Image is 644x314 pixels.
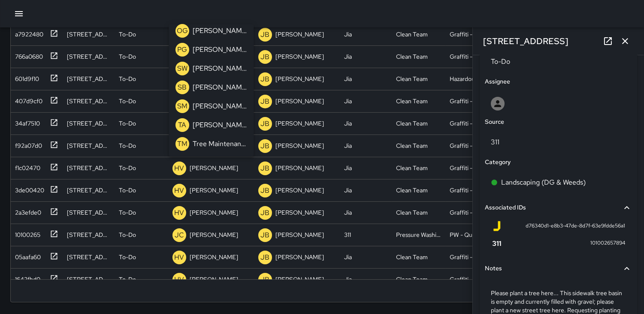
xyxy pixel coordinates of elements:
[261,30,270,40] p: JB
[67,186,110,194] div: 1195 Market Street
[193,82,247,93] p: [PERSON_NAME]
[119,119,136,128] p: To-Do
[119,164,136,172] p: To-Do
[190,275,238,284] p: [PERSON_NAME]
[67,97,110,105] div: 1045 Market Street
[396,275,428,284] div: Clean Team
[12,138,42,150] div: f92a07d0
[67,275,110,284] div: 32 9th Street
[344,52,352,61] div: Jia
[261,119,270,129] p: JB
[396,230,441,239] div: Pressure Washing
[450,253,493,261] div: Graffiti - Private
[450,52,490,61] div: Graffiti - Public
[193,101,247,111] p: [PERSON_NAME]
[190,208,238,217] p: [PERSON_NAME]
[175,230,184,240] p: JC
[275,30,324,39] p: [PERSON_NAME]
[450,275,490,284] div: Graffiti - Public
[12,71,39,83] div: 601d9f10
[396,141,428,150] div: Clean Team
[261,185,270,196] p: JB
[193,120,247,130] p: [PERSON_NAME]
[177,63,187,74] p: SW
[275,141,324,150] p: [PERSON_NAME]
[275,230,324,239] p: [PERSON_NAME]
[119,52,136,61] p: To-Do
[261,252,270,263] p: JB
[119,253,136,261] p: To-Do
[396,52,428,61] div: Clean Team
[67,52,110,61] div: 93 10th Street
[396,119,428,128] div: Clean Team
[450,75,495,83] div: Hazardous Waste
[275,253,324,261] p: [PERSON_NAME]
[344,30,352,39] div: Jia
[450,208,490,217] div: Graffiti - Public
[190,164,238,172] p: [PERSON_NAME]
[261,208,270,218] p: JB
[67,119,110,128] div: 1098a Market Street
[450,30,490,39] div: Graffiti - Public
[12,249,41,261] div: 05aafa60
[344,119,352,128] div: Jia
[450,141,490,150] div: Graffiti - Public
[12,93,42,105] div: 407d9cf0
[119,186,136,194] p: To-Do
[275,75,324,83] p: [PERSON_NAME]
[119,208,136,217] p: To-Do
[396,208,428,217] div: Clean Team
[193,139,247,149] p: Tree Maintenance
[344,208,352,217] div: Jia
[67,141,110,150] div: 1091 Market Street
[67,75,110,83] div: 1056 Market Street
[275,97,324,105] p: [PERSON_NAME]
[175,185,184,196] p: HV
[275,52,324,61] p: [PERSON_NAME]
[119,141,136,150] p: To-Do
[119,30,136,39] p: To-Do
[119,230,136,239] p: To-Do
[67,164,110,172] div: 1091 Market Street
[175,208,184,218] p: HV
[12,205,41,217] div: 2a3efde0
[396,30,428,39] div: Clean Team
[275,208,324,217] p: [PERSON_NAME]
[344,164,352,172] div: Jia
[119,75,136,83] p: To-Do
[12,27,43,39] div: a7922480
[344,141,352,150] div: Jia
[190,230,238,239] p: [PERSON_NAME]
[275,164,324,172] p: [PERSON_NAME]
[261,163,270,173] p: JB
[177,26,188,36] p: OG
[67,230,110,239] div: 1101 Market Street
[178,82,187,93] p: SB
[261,74,270,84] p: JB
[190,186,238,194] p: [PERSON_NAME]
[12,160,40,172] div: f1c02470
[67,208,110,217] div: 1201 Market Street
[396,253,428,261] div: Clean Team
[275,275,324,284] p: [PERSON_NAME]
[193,26,247,36] p: [PERSON_NAME]
[175,252,184,263] p: HV
[344,75,352,83] div: Jia
[450,164,490,172] div: Graffiti - Public
[175,275,184,285] p: HV
[275,186,324,194] p: [PERSON_NAME]
[178,45,187,55] p: PG
[12,272,40,284] div: 1642fbd0
[193,63,247,74] p: [PERSON_NAME] Weekly
[175,163,184,173] p: HV
[344,186,352,194] div: Jia
[12,182,44,194] div: 3de00420
[12,227,40,239] div: 10100265
[119,275,136,284] p: To-Do
[12,49,43,61] div: 766a0680
[261,96,270,107] p: JB
[396,97,428,105] div: Clean Team
[119,97,136,105] p: To-Do
[344,253,352,261] div: Jia
[344,275,352,284] div: Jia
